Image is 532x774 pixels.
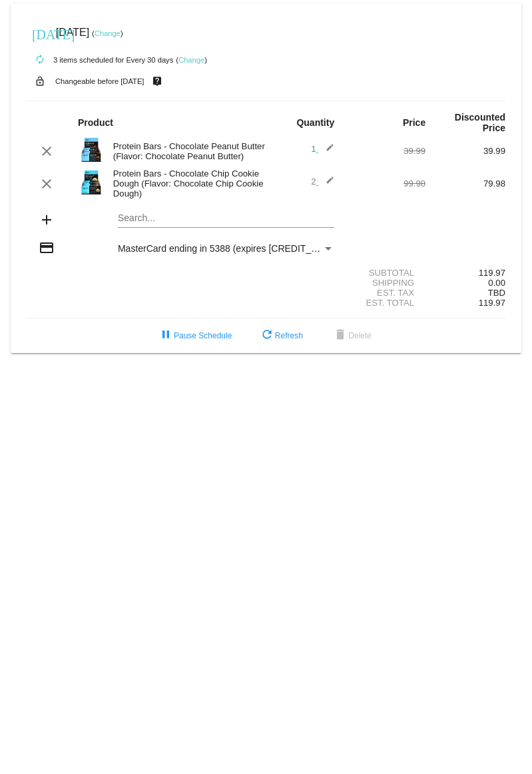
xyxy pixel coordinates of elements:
mat-icon: live_help [149,73,165,90]
small: ( ) [176,56,207,64]
div: Est. Tax [346,288,425,298]
div: 119.97 [425,268,505,278]
span: 0.00 [488,278,505,288]
mat-icon: edit [318,143,334,159]
span: TBD [488,288,505,298]
mat-icon: clear [39,176,55,192]
div: Protein Bars - Chocolate Peanut Butter (Flavor: Chocolate Peanut Butter) [107,141,266,161]
small: Changeable before [DATE] [55,77,144,85]
img: Image-1-Carousel-Protein-Bar-CPB-transp.png [78,137,105,163]
span: Refresh [259,331,303,340]
strong: Discounted Price [455,112,505,133]
a: Change [95,29,121,37]
mat-icon: add [39,212,55,228]
span: Pause Schedule [158,331,232,340]
div: Protein Bars - Chocolate Chip Cookie Dough (Flavor: Chocolate Chip Cookie Dough) [107,169,266,198]
strong: Quantity [296,117,334,128]
div: 79.98 [425,179,505,189]
span: 119.97 [479,298,505,308]
small: ( ) [92,29,123,37]
strong: Product [78,117,113,128]
button: Refresh [248,324,314,348]
div: 39.99 [425,146,505,156]
mat-icon: [DATE] [32,25,48,41]
span: MasterCard ending in 5388 (expires [CREDIT_CARD_DATA]) [118,243,372,254]
img: Image-1-Carousel-Protein-Bar-CCD-transp.png [78,169,105,196]
mat-icon: delete [332,328,348,344]
span: 1 [311,144,334,154]
button: Pause Schedule [147,324,242,348]
mat-icon: edit [318,176,334,192]
div: 39.99 [346,146,425,156]
a: Change [178,56,204,64]
small: 3 items scheduled for Every 30 days [27,56,173,64]
button: Delete [322,324,382,348]
mat-icon: autorenew [32,52,48,68]
mat-icon: pause [158,328,174,344]
strong: Price [403,117,425,128]
mat-icon: credit_card [39,240,55,256]
mat-icon: lock_open [32,73,48,90]
span: 2 [311,177,334,187]
div: Shipping [346,278,425,288]
div: Subtotal [346,268,425,278]
span: Delete [332,331,372,340]
mat-icon: clear [39,143,55,159]
div: Est. Total [346,298,425,308]
mat-icon: refresh [259,328,275,344]
div: 99.98 [346,179,425,189]
mat-select: Payment Method [118,243,334,254]
input: Search... [118,213,334,224]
